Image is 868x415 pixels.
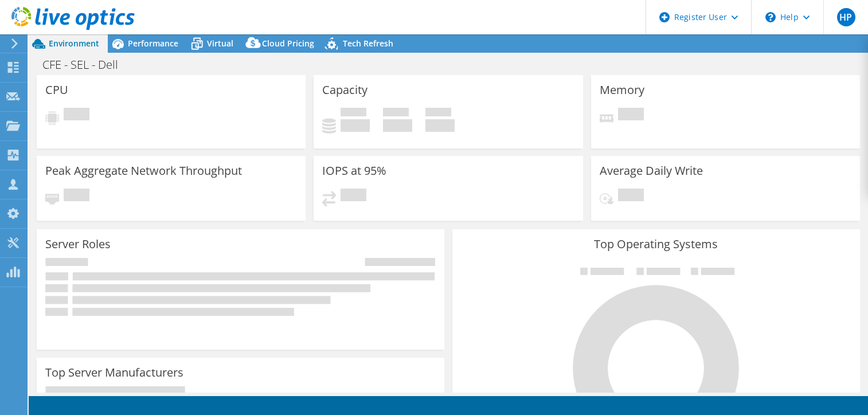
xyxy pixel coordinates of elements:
[600,165,703,177] h3: Average Daily Write
[262,38,314,49] span: Cloud Pricing
[600,84,644,96] h3: Memory
[341,119,370,132] h4: 0 GiB
[425,119,455,132] h4: 0 GiB
[45,84,68,96] h3: CPU
[128,38,178,49] span: Performance
[383,119,412,132] h4: 0 GiB
[45,366,183,379] h3: Top Server Manufacturers
[461,238,851,250] h3: Top Operating Systems
[64,108,89,123] span: Pending
[37,58,136,71] h1: CFE - SEL - Dell
[618,108,644,123] span: Pending
[618,189,644,204] span: Pending
[322,165,386,177] h3: IOPS at 95%
[45,165,242,177] h3: Peak Aggregate Network Throughput
[64,189,89,204] span: Pending
[322,84,367,96] h3: Capacity
[341,108,366,119] span: Used
[425,108,451,119] span: Total
[49,38,99,49] span: Environment
[765,12,776,22] svg: \n
[45,238,111,250] h3: Server Roles
[343,38,393,49] span: Tech Refresh
[207,38,233,49] span: Virtual
[383,108,409,119] span: Free
[341,189,366,204] span: Pending
[837,8,855,26] span: HP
